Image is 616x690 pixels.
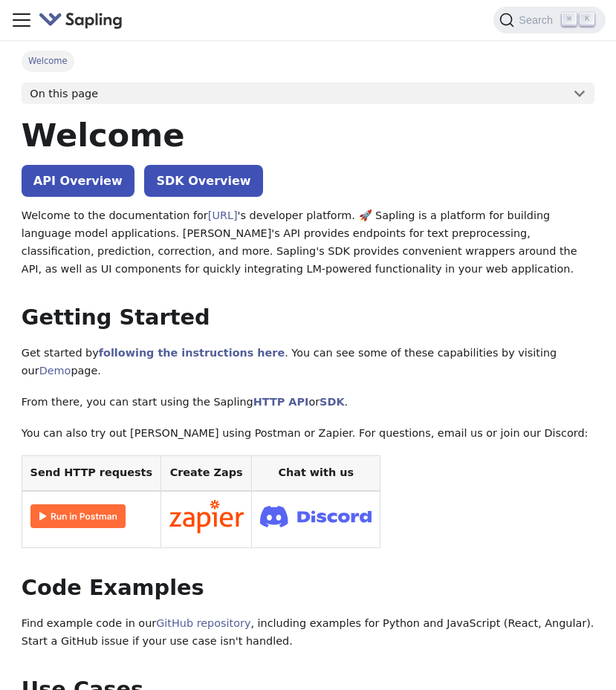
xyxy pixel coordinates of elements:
[22,51,74,71] span: Welcome
[99,347,285,359] a: following the instructions here
[22,82,594,105] button: On this page
[260,501,372,532] img: Join Discord
[161,456,252,491] th: Create Zaps
[22,615,594,651] p: Find example code in our , including examples for Python and JavaScript (React, Angular). Start a...
[320,396,344,408] a: SDK
[39,10,129,31] a: Sapling.ai
[580,13,594,26] kbd: K
[144,165,262,197] a: SDK Overview
[514,14,562,26] span: Search
[253,396,309,408] a: HTTP API
[39,10,123,31] img: Sapling.ai
[493,7,605,33] button: Search (Command+K)
[10,9,33,31] button: Toggle navigation bar
[252,456,380,491] th: Chat with us
[169,500,244,534] img: Connect in Zapier
[22,51,594,71] nav: Breadcrumbs
[22,115,594,155] h1: Welcome
[22,394,594,411] p: From there, you can start using the Sapling or .
[208,209,238,221] a: [URL]
[22,425,594,443] p: You can also try out [PERSON_NAME] using Postman or Zapier. For questions, email us or join our D...
[156,617,250,629] a: GitHub repository
[562,13,577,26] kbd: ⌘
[22,305,594,331] h2: Getting Started
[22,207,594,278] p: Welcome to the documentation for 's developer platform. 🚀 Sapling is a platform for building lang...
[22,456,161,491] th: Send HTTP requests
[22,575,594,602] h2: Code Examples
[30,504,126,528] img: Run in Postman
[39,365,71,377] a: Demo
[22,165,134,197] a: API Overview
[22,345,594,380] p: Get started by . You can see some of these capabilities by visiting our page.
